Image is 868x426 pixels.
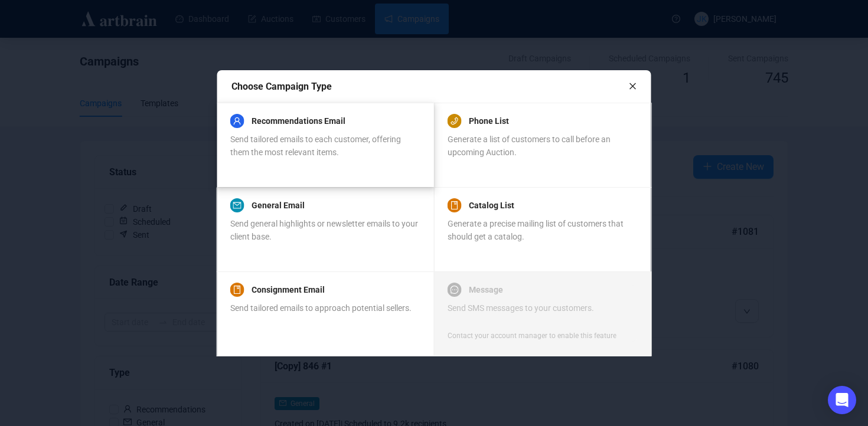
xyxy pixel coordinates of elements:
span: phone [451,117,459,125]
span: Send tailored emails to each customer, offering them the most relevant items. [230,135,401,157]
span: book [233,286,242,294]
span: message [451,286,459,294]
a: Phone List [469,114,509,128]
span: book [451,201,459,209]
span: mail [233,201,242,209]
span: Send tailored emails to approach potential sellers. [230,303,412,313]
a: Message [469,283,503,297]
a: Recommendations Email [252,114,345,128]
span: user [233,117,242,125]
div: Open Intercom Messenger [828,386,856,414]
span: Generate a precise mailing list of customers that should get a catalog. [448,219,624,241]
a: Catalog List [469,198,514,212]
span: Send SMS messages to your customers. [448,303,594,313]
a: General Email [252,198,305,212]
a: Consignment Email [252,283,325,297]
span: close [629,82,637,90]
span: Generate a list of customers to call before an upcoming Auction. [448,135,611,157]
div: Contact your account manager to enable this feature [448,330,616,342]
span: Send general highlights or newsletter emails to your client base. [230,219,418,241]
div: Choose Campaign Type [231,79,629,94]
